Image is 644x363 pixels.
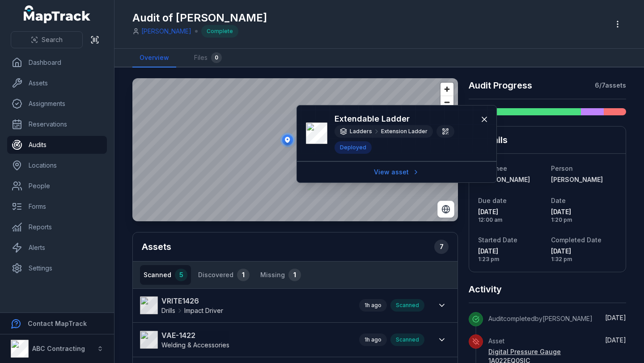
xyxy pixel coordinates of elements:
[551,247,617,263] time: 05/09/2025, 1:32:23 pm
[434,240,449,254] div: 7
[551,197,566,204] span: Date
[368,164,425,181] a: View asset
[161,306,175,315] span: Drills
[605,336,626,344] time: 05/09/2025, 1:32:23 pm
[140,330,350,350] a: VAE-1422Welding & Accessories
[140,295,350,315] a: VRITE1426DrillsImpact Driver
[201,25,238,38] div: Complete
[364,302,381,308] time: 05/09/2025, 1:24:56 pm
[161,330,229,341] strong: VAE-1422
[595,81,626,90] strong: 6 / 7 assets
[364,336,381,343] time: 05/09/2025, 1:30:19 pm
[605,336,626,344] span: [DATE]
[478,247,544,256] span: [DATE]
[551,207,617,224] time: 05/09/2025, 1:20:13 pm
[605,314,626,321] span: [DATE]
[187,49,229,68] a: Files0
[551,175,617,184] a: [PERSON_NAME]
[335,141,372,154] div: Deployed
[7,198,107,215] a: Forms
[132,78,458,221] canvas: Map
[237,269,250,281] div: 1
[24,5,91,23] a: MapTrack
[478,207,544,224] time: 06/09/2025, 12:00:00 am
[7,136,107,154] a: Audits
[478,247,544,263] time: 05/09/2025, 1:23:41 pm
[132,49,176,68] a: Overview
[551,247,617,256] span: [DATE]
[7,177,107,195] a: People
[7,95,107,113] a: Assignments
[257,265,305,285] button: Missing1
[288,269,301,281] div: 1
[175,269,187,281] div: 5
[161,295,223,306] strong: VRITE1426
[551,207,617,216] span: [DATE]
[605,314,626,321] time: 05/09/2025, 1:32:23 pm
[469,283,502,295] h2: Activity
[478,197,507,204] span: Due date
[195,265,253,285] button: Discovered1
[469,79,532,92] h2: Audit Progress
[551,216,617,224] span: 1:20 pm
[381,128,428,135] span: Extension Ladder
[211,52,222,63] div: 0
[478,256,544,263] span: 1:23 pm
[551,236,602,244] span: Completed Date
[142,240,449,254] h2: Assets
[7,115,107,133] a: Reservations
[478,236,517,244] span: Started Date
[441,83,453,96] button: Zoom in
[28,320,87,327] strong: Contact MapTrack
[32,345,85,352] strong: ABC Contracting
[478,175,544,184] a: [PERSON_NAME]
[335,113,473,125] h3: Extendable Ladder
[390,333,424,346] div: Scanned
[478,207,544,216] span: [DATE]
[141,27,191,36] a: [PERSON_NAME]
[184,306,223,315] span: Impact Driver
[11,31,83,48] button: Search
[551,256,617,263] span: 1:32 pm
[7,218,107,236] a: Reports
[437,201,454,218] button: Switch to Satellite View
[364,302,381,308] span: 1h ago
[488,315,593,322] span: Audit completed by [PERSON_NAME]
[7,54,107,72] a: Dashboard
[7,156,107,174] a: Locations
[441,96,453,109] button: Zoom out
[132,11,267,25] h1: Audit of [PERSON_NAME]
[161,341,229,349] span: Welding & Accessories
[42,35,63,44] span: Search
[140,265,191,285] button: Scanned5
[364,336,381,343] span: 1h ago
[478,216,544,224] span: 12:00 am
[390,299,424,312] div: Scanned
[7,259,107,277] a: Settings
[7,239,107,257] a: Alerts
[7,74,107,92] a: Assets
[350,128,372,135] span: Ladders
[551,165,573,172] span: Person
